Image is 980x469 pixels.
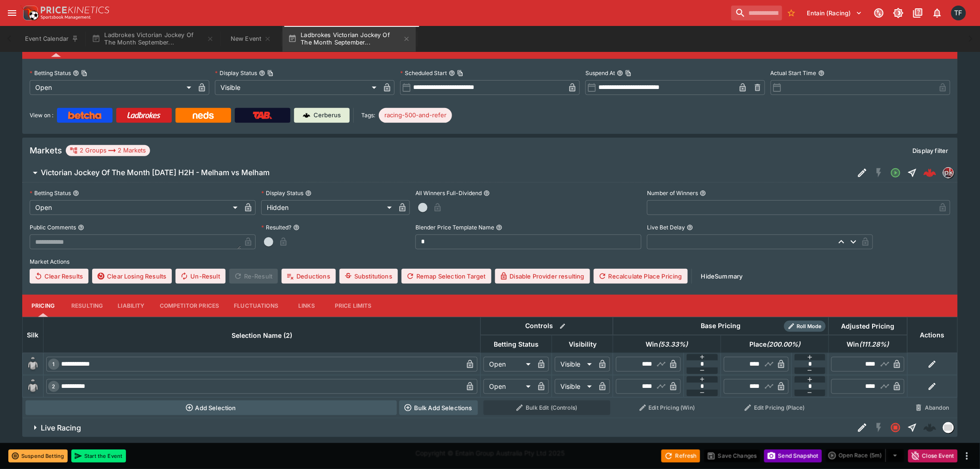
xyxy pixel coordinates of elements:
[923,166,936,179] div: 2f61a188-2c4c-42ec-bb7f-06115ecabe5c
[890,5,907,21] button: Toggle light/dark mode
[616,400,718,415] button: Edit Pricing (Win)
[943,167,954,178] div: pricekinetics
[890,167,901,178] svg: Open
[327,295,379,317] button: Price Limits
[854,165,871,181] button: Edit Detail
[30,108,53,123] label: View on :
[484,190,490,196] button: All Winners Full-Dividend
[961,450,973,462] button: more
[8,450,68,463] button: Suspend Betting
[415,223,494,231] p: Blender Price Template Name
[20,4,39,22] img: PriceKinetics Logo
[555,357,595,372] div: Visible
[949,3,969,23] button: Tom Flynn
[51,361,57,368] span: 1
[215,69,257,77] p: Display Status
[50,383,57,390] span: 2
[484,379,534,394] div: Open
[929,5,946,21] button: Notifications
[696,269,748,284] button: HideSummary
[636,339,698,350] span: Win(53.33%)
[557,320,569,332] button: Bulk edit
[943,422,954,433] div: liveracing
[555,379,595,394] div: Visible
[860,339,889,350] em: ( 111.28 %)
[943,168,954,178] img: pricekinetics
[286,295,327,317] button: Links
[69,145,146,156] div: 2 Groups 2 Markets
[78,224,84,231] button: Public Comments
[731,6,782,20] input: search
[305,190,312,196] button: Display Status
[910,5,926,21] button: Documentation
[802,6,868,20] button: Select Tenant
[71,450,126,463] button: Start the Event
[22,295,64,317] button: Pricing
[484,339,549,350] span: Betting Status
[110,295,152,317] button: Liability
[193,112,214,119] img: Neds
[267,70,274,76] button: Copy To Clipboard
[152,295,227,317] button: Competitor Prices
[617,70,623,76] button: Suspend AtCopy To Clipboard
[30,69,71,77] p: Betting Status
[22,164,854,182] button: Victorian Jockey Of The Month [DATE] H2H - Melham vs Melham
[86,26,220,52] button: Ladbrokes Victorian Jockey Of The Month September...
[910,400,955,415] button: Abandon
[829,317,907,335] th: Adjusted Pricing
[585,69,615,77] p: Suspend At
[22,418,854,437] button: Live Racing
[659,339,688,350] em: ( 53.33 %)
[697,320,745,332] div: Base Pricing
[923,166,936,179] img: logo-cerberus--red.svg
[4,5,20,21] button: open drawer
[724,400,826,415] button: Edit Pricing (Place)
[25,357,40,372] img: blank-silk.png
[921,164,939,182] a: 2f61a188-2c4c-42ec-bb7f-06115ecabe5c
[176,269,225,284] button: Un-Result
[904,165,921,181] button: Straight
[496,224,503,231] button: Blender Price Template Name
[818,70,825,76] button: Actual Start Time
[784,321,826,332] div: Show/hide Price Roll mode configuration.
[68,112,101,119] img: Betcha
[221,330,302,341] span: Selection Name (2)
[943,423,954,433] img: liveracing
[73,190,79,196] button: Betting Status
[229,269,278,284] span: Re-Result
[793,323,826,330] span: Roll Mode
[908,450,958,463] button: Close Event
[339,269,398,284] button: Substitutions
[837,339,899,350] span: Win(111.28%)
[25,400,397,415] button: Add Selection
[687,224,693,231] button: Live Bet Delay
[259,70,265,76] button: Display StatusCopy To Clipboard
[361,108,375,123] label: Tags:
[402,269,491,284] button: Remap Selection Target
[25,379,40,394] img: blank-silk.png
[907,317,957,353] th: Actions
[261,223,291,231] p: Resulted?
[303,112,310,119] img: Cerberus
[30,269,88,284] button: Clear Results
[625,70,632,76] button: Copy To Clipboard
[764,450,822,463] button: Send Snapshot
[30,255,950,269] label: Market Actions
[253,112,272,119] img: TabNZ
[41,6,109,13] img: PriceKinetics
[30,223,76,231] p: Public Comments
[127,112,161,119] img: Ladbrokes
[887,165,904,181] button: Open
[457,70,464,76] button: Copy To Clipboard
[594,269,688,284] button: Recalculate Place Pricing
[484,357,534,372] div: Open
[293,224,300,231] button: Resulted?
[661,450,700,463] button: Refresh
[81,70,88,76] button: Copy To Clipboard
[647,223,685,231] p: Live Bet Delay
[64,295,110,317] button: Resulting
[951,6,966,20] div: Tom Flynn
[854,419,871,436] button: Edit Detail
[314,111,341,120] p: Cerberus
